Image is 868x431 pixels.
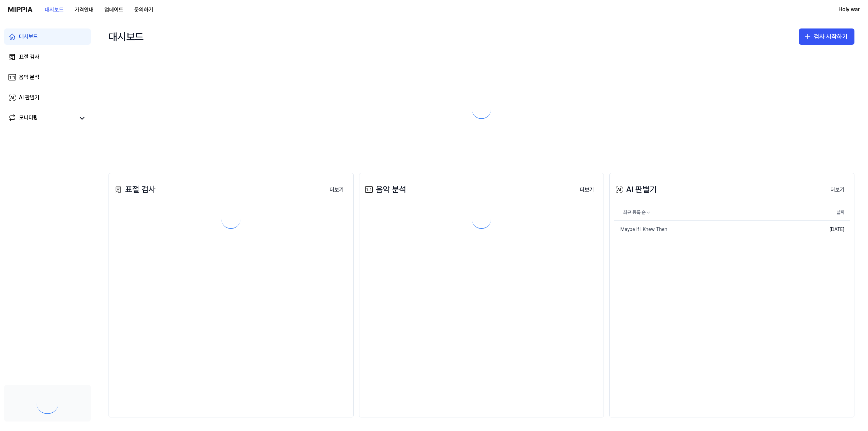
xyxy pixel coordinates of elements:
[39,3,69,17] button: 대시보드
[614,226,667,233] div: Maybe If I Knew Then
[99,3,129,17] button: 업데이트
[129,3,159,17] button: 문의하기
[324,183,349,197] button: 더보기
[799,28,854,45] button: 검사 시작하기
[825,183,850,197] button: 더보기
[4,49,91,65] a: 표절 검사
[574,182,599,197] a: 더보기
[19,94,39,102] div: AI 판별기
[99,0,129,19] a: 업데이트
[4,90,91,106] a: AI 판별기
[614,183,657,196] div: AI 판별기
[811,204,850,221] th: 날짜
[19,53,39,61] div: 표절 검사
[614,221,811,238] a: Maybe If I Knew Then
[574,183,599,197] button: 더보기
[839,5,860,14] button: Holy war
[113,183,156,196] div: 표절 검사
[19,33,38,41] div: 대시보드
[69,3,99,17] button: 가격안내
[8,7,33,12] img: logo
[4,69,91,85] a: 음악 분석
[8,114,75,123] a: 모니터링
[363,183,406,196] div: 음악 분석
[19,73,39,81] div: 음악 분석
[324,182,349,197] a: 더보기
[108,26,144,47] div: 대시보드
[19,114,38,123] div: 모니터링
[811,221,850,238] td: [DATE]
[4,28,91,45] a: 대시보드
[825,182,850,197] a: 더보기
